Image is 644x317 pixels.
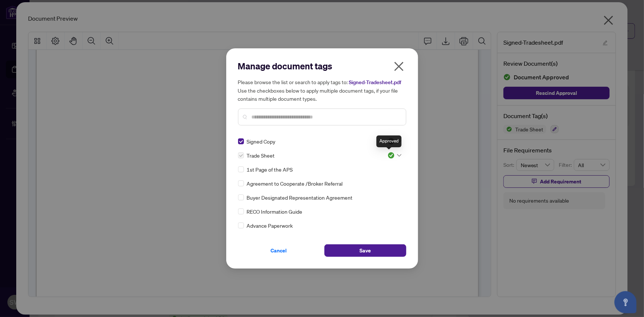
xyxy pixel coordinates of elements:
[238,78,406,103] h5: Please browse the list or search to apply tags to: Use the checkboxes below to apply multiple doc...
[359,245,371,256] span: Save
[388,152,395,159] img: status
[247,193,353,201] span: Buyer Designated Representation Agreement
[247,179,343,187] span: Agreement to Cooperate /Broker Referral
[388,152,402,159] span: Approved
[247,137,276,145] span: Signed Copy
[324,244,406,257] button: Save
[247,221,293,230] span: Advance Paperwork
[393,61,405,72] span: close
[614,291,637,313] button: Open asap
[376,135,402,147] div: Approved
[247,151,275,159] span: Trade Sheet
[271,245,287,256] span: Cancel
[238,244,320,257] button: Cancel
[247,207,303,216] span: RECO Information Guide
[247,165,293,173] span: 1st Page of the APS
[349,79,402,86] span: Signed-Tradesheet.pdf
[238,60,406,72] h2: Manage document tags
